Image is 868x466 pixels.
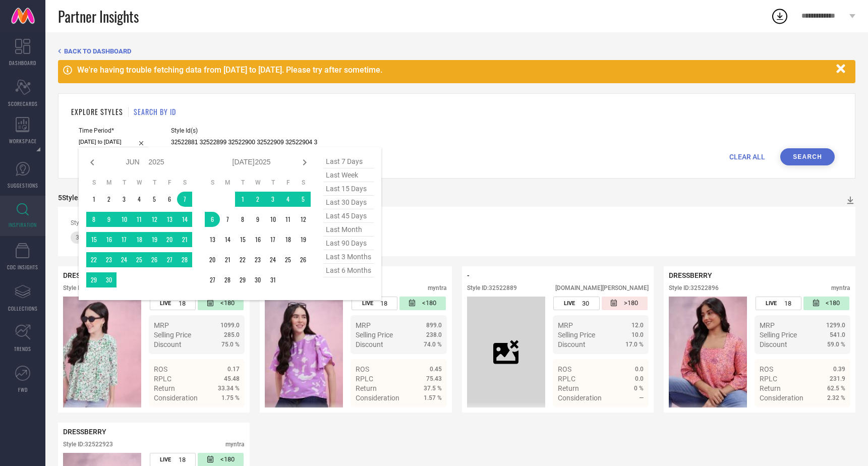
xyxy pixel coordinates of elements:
[558,394,602,402] span: Consideration
[558,365,571,373] span: ROS
[280,232,296,247] td: Fri Jul 18 2025
[323,237,374,250] span: last 90 days
[639,394,644,401] span: —
[558,321,573,329] span: MRP
[177,212,192,227] td: Sat Jun 14 2025
[177,179,192,187] th: Saturday
[79,137,148,147] input: Select time period
[58,194,82,202] div: 5 Styles
[63,428,106,436] span: DRESSBERRY
[265,232,280,247] td: Thu Jul 17 2025
[669,271,712,279] span: DRESSBERRY
[323,223,374,237] span: last month
[323,209,374,223] span: last 45 days
[220,252,235,267] td: Mon Jul 21 2025
[611,412,644,420] a: Details
[150,297,196,310] div: Number of days the style has been live on the platform
[162,179,177,187] th: Friday
[826,299,840,308] span: <180
[220,232,235,247] td: Mon Jul 14 2025
[71,106,123,117] h1: EXPLORE STYLES
[831,284,850,292] div: myntra
[280,179,296,187] th: Friday
[101,212,117,227] td: Mon Jun 09 2025
[296,252,311,267] td: Sat Jul 26 2025
[323,250,374,264] span: last 3 months
[467,271,470,279] span: -
[177,232,192,247] td: Sat Jun 21 2025
[356,394,399,402] span: Consideration
[224,375,240,382] span: 45.48
[296,232,311,247] td: Sat Jul 19 2025
[86,192,101,207] td: Sun Jun 01 2025
[399,297,445,310] div: Number of days since the style was first listed on the platform
[634,385,644,392] span: 0 %
[813,412,845,420] a: Details
[771,7,789,25] div: Open download list
[134,106,176,117] h1: SEARCH BY ID
[63,297,141,407] img: Style preview image
[220,272,235,287] td: Mon Jul 28 2025
[177,192,192,207] td: Sat Jun 07 2025
[430,366,442,373] span: 0.45
[631,331,644,338] span: 10.0
[729,153,765,161] span: CLEAR ALL
[558,375,575,383] span: RPLC
[467,297,545,407] div: Click to view image
[827,385,845,392] span: 62.5 %
[132,179,147,187] th: Wednesday
[424,394,442,401] span: 1.57 %
[760,365,773,373] span: ROS
[426,375,442,382] span: 75.43
[356,340,383,348] span: Discount
[9,221,37,228] span: INSPIRATION
[221,341,240,348] span: 75.0 %
[780,148,835,165] button: Search
[18,386,28,393] span: FWD
[147,212,162,227] td: Thu Jun 12 2025
[147,192,162,207] td: Thu Jun 05 2025
[7,263,38,271] span: CDC INSIGHTS
[760,331,797,339] span: Selling Price
[132,232,147,247] td: Wed Jun 18 2025
[669,284,719,292] div: Style ID: 32522896
[63,271,106,279] span: DRESSBERRY
[428,284,447,292] div: myntra
[162,192,177,207] td: Fri Jun 06 2025
[760,321,775,329] span: MRP
[86,252,101,267] td: Sun Jun 22 2025
[250,179,265,187] th: Wednesday
[154,321,169,329] span: MRP
[265,297,343,407] img: Style preview image
[265,252,280,267] td: Thu Jul 24 2025
[760,394,803,402] span: Consideration
[101,252,117,267] td: Mon Jun 23 2025
[235,232,250,247] td: Tue Jul 15 2025
[179,300,186,307] span: 18
[635,366,644,373] span: 0.0
[558,384,579,392] span: Return
[220,299,235,308] span: <180
[8,182,38,189] span: SUGGESTIONS
[117,232,132,247] td: Tue Jun 17 2025
[419,412,442,420] span: Details
[171,127,317,134] span: Style Id(s)
[154,384,175,392] span: Return
[162,232,177,247] td: Fri Jun 20 2025
[64,47,131,55] span: BACK TO DASHBOARD
[71,219,843,226] div: Style Ids
[86,179,101,187] th: Sunday
[147,232,162,247] td: Thu Jun 19 2025
[86,156,98,168] div: Previous month
[218,385,240,392] span: 33.34 %
[265,212,280,227] td: Thu Jul 10 2025
[352,297,397,310] div: Number of days the style has been live on the platform
[162,252,177,267] td: Fri Jun 27 2025
[9,137,37,145] span: WORKSPACE
[558,331,595,339] span: Selling Price
[760,340,787,348] span: Discount
[117,252,132,267] td: Tue Jun 24 2025
[217,412,240,420] span: Details
[766,300,777,307] span: LIVE
[86,272,101,287] td: Sun Jun 29 2025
